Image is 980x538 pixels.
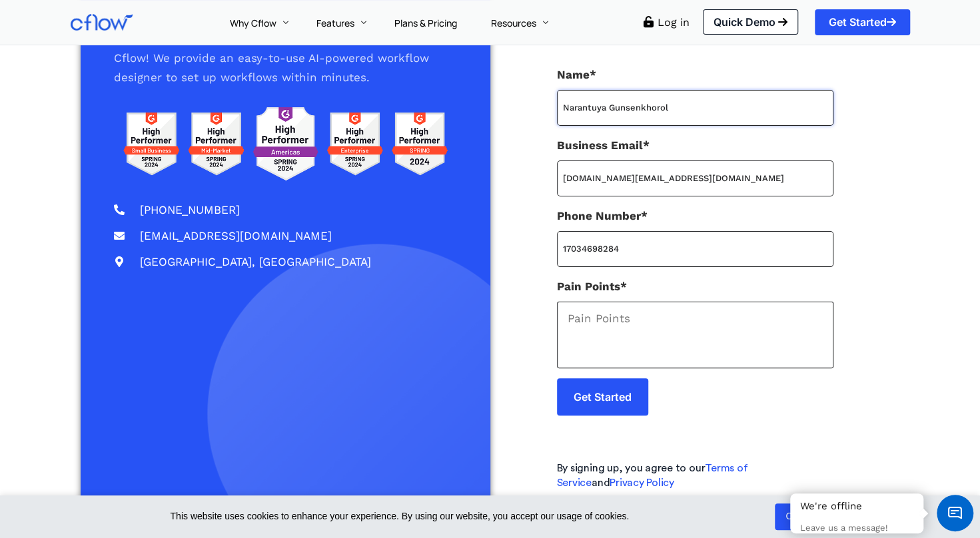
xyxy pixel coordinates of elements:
a: Quick Demo [703,9,798,35]
img: g2 reviews [114,101,457,187]
label: Pain Points* [557,277,833,368]
span: [EMAIL_ADDRESS][DOMAIN_NAME] [137,226,332,246]
span: Resources [490,17,536,29]
div: We're offline [800,500,913,513]
span: Features [316,17,354,29]
span: Why Cflow [230,17,276,29]
label: Name* [557,65,833,126]
label: Business Email* [557,136,833,196]
input: Business Email* [557,160,833,196]
span: Get Started [829,17,896,27]
a: Get Started [815,9,910,35]
img: Cflow [71,14,133,31]
span: This website uses cookies to enhance your experience. By using our website, you accept our usage ... [171,509,767,525]
span: Plans & Pricing [394,17,457,29]
p: Leave us a message! [800,523,913,534]
input: Get Started [557,378,648,415]
div: Explore insane workflow automation possibilities with Cflow! We provide an easy-to-use AI-powered... [114,7,457,87]
textarea: Pain Points* [557,302,833,368]
a: OK [775,503,809,530]
span: [PHONE_NUMBER] [137,200,240,220]
span: [GEOGRAPHIC_DATA], [GEOGRAPHIC_DATA] [137,252,371,272]
label: Phone Number* [557,206,833,267]
h5: By signing up, you agree to our and [557,461,833,491]
form: Contact form [557,65,833,437]
a: Privacy Policy [610,477,674,488]
input: Phone Number* [557,231,833,267]
a: Log in [658,16,690,29]
input: Name* [557,90,833,126]
span: Chat Widget [937,495,973,531]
